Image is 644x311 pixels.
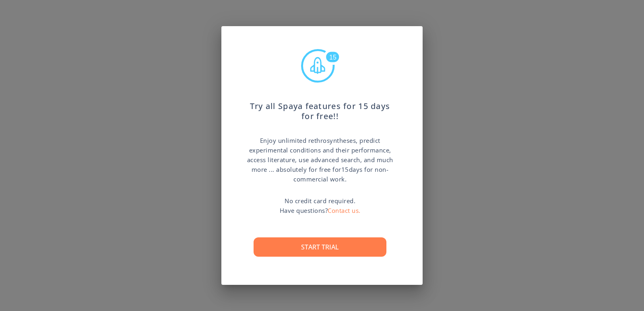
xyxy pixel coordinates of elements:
text: 15 [329,54,336,61]
a: Contact us. [328,206,361,214]
p: Enjoy unlimited rethrosyntheses, predict experimental conditions and their performance, access li... [246,136,394,184]
p: Try all Spaya features for 15 days for free!! [246,93,394,122]
p: No credit card required. Have questions? [280,196,361,215]
button: Start trial [254,237,386,257]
